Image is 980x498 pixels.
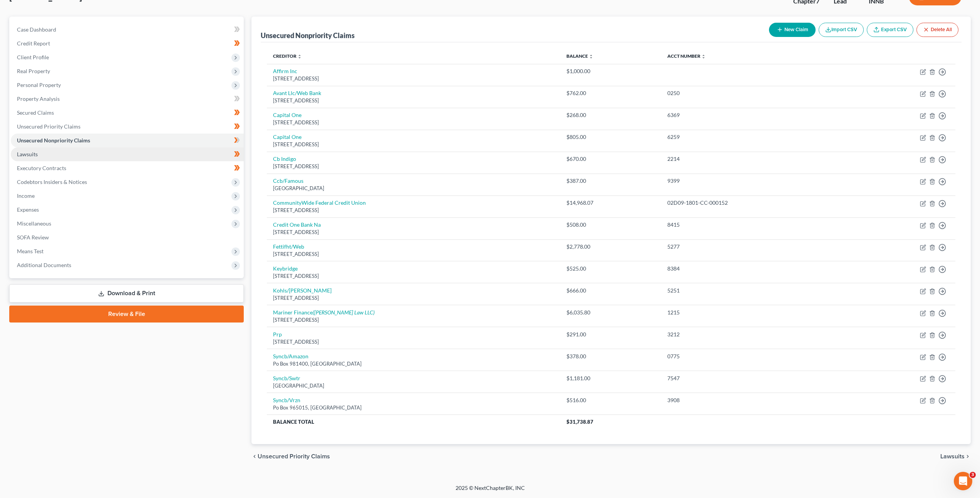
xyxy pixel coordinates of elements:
[11,106,244,120] a: Secured Claims
[566,67,655,75] div: $1,000.00
[273,177,303,184] a: Ccb/Famous
[17,54,49,60] span: Client Profile
[17,220,51,227] span: Miscellaneous
[17,262,71,268] span: Additional Documents
[566,133,655,141] div: $805.00
[566,89,655,97] div: $762.00
[11,23,244,37] a: Case Dashboard
[17,137,90,144] span: Unsecured Nonpriority Claims
[566,199,655,207] div: $14,968.07
[273,134,302,140] a: Capital One
[667,53,706,59] a: Acct Number unfold_more
[916,23,958,37] button: Delete All
[273,163,554,170] div: [STREET_ADDRESS]
[17,40,50,47] span: Credit Report
[667,111,842,119] div: 6369
[566,221,655,229] div: $508.00
[566,353,655,360] div: $378.00
[17,95,60,102] span: Property Analysis
[273,309,375,316] a: Mariner Finance([PERSON_NAME] Law LLC)
[566,396,655,404] div: $516.00
[667,396,842,404] div: 3908
[17,179,87,185] span: Codebtors Insiders & Notices
[667,243,842,251] div: 5277
[17,206,39,213] span: Expenses
[273,68,297,74] a: Affirm Inc
[273,338,554,346] div: [STREET_ADDRESS]
[17,68,50,74] span: Real Property
[273,243,304,250] a: Fettifht/Web
[667,133,842,141] div: 6259
[11,147,244,161] a: Lawsuits
[17,26,56,33] span: Case Dashboard
[11,134,244,147] a: Unsecured Nonpriority Claims
[17,165,66,171] span: Executory Contracts
[273,185,554,192] div: [GEOGRAPHIC_DATA]
[566,419,593,425] span: $31,738.87
[273,229,554,236] div: [STREET_ADDRESS]
[566,177,655,185] div: $387.00
[11,92,244,106] a: Property Analysis
[954,472,972,490] iframe: Intercom live chat
[566,331,655,338] div: $291.00
[940,453,971,460] button: Lawsuits chevron_right
[273,353,308,359] a: Syncb/Amazon
[273,265,298,272] a: Keybridge
[566,309,655,316] div: $6,035.80
[667,155,842,163] div: 2214
[273,75,554,82] div: [STREET_ADDRESS]
[273,119,554,126] div: [STREET_ADDRESS]
[273,141,554,148] div: [STREET_ADDRESS]
[273,294,554,302] div: [STREET_ADDRESS]
[701,54,706,59] i: unfold_more
[667,287,842,294] div: 5251
[566,111,655,119] div: $268.00
[819,23,864,37] button: Import CSV
[17,234,49,241] span: SOFA Review
[273,375,300,381] a: Syncb/Swtr
[566,265,655,272] div: $525.00
[667,89,842,97] div: 0250
[273,207,554,214] div: [STREET_ADDRESS]
[271,484,710,498] div: 2025 © NextChapterBK, INC
[273,112,302,118] a: Capital One
[273,397,300,403] a: Syncb/Vrzn
[17,109,54,116] span: Secured Claims
[273,331,282,338] a: Prp
[566,243,655,251] div: $2,778.00
[273,382,554,389] div: [GEOGRAPHIC_DATA]
[273,404,554,411] div: Po Box 965015, [GEOGRAPHIC_DATA]
[667,265,842,272] div: 8384
[566,374,655,382] div: $1,181.00
[17,192,35,199] span: Income
[17,248,44,254] span: Means Test
[273,316,554,324] div: [STREET_ADDRESS]
[273,221,321,228] a: Credit One Bank Na
[273,360,554,368] div: Po Box 981400, [GEOGRAPHIC_DATA]
[867,23,913,37] a: Export CSV
[589,54,593,59] i: unfold_more
[940,453,965,460] span: Lawsuits
[970,472,976,478] span: 3
[9,306,244,323] a: Review & File
[11,120,244,134] a: Unsecured Priority Claims
[17,123,80,130] span: Unsecured Priority Claims
[273,97,554,104] div: [STREET_ADDRESS]
[273,199,366,206] a: CommunityWide Federal Credit Union
[273,53,302,59] a: Creditor unfold_more
[273,272,554,280] div: [STREET_ADDRESS]
[566,287,655,294] div: $666.00
[261,31,355,40] div: Unsecured Nonpriority Claims
[11,231,244,244] a: SOFA Review
[667,221,842,229] div: 8415
[667,353,842,360] div: 0775
[273,251,554,258] div: [STREET_ADDRESS]
[11,161,244,175] a: Executory Contracts
[297,54,302,59] i: unfold_more
[566,53,593,59] a: Balance unfold_more
[667,374,842,382] div: 7547
[267,415,560,429] th: Balance Total
[667,309,842,316] div: 1215
[667,331,842,338] div: 3212
[9,284,244,302] a: Download & Print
